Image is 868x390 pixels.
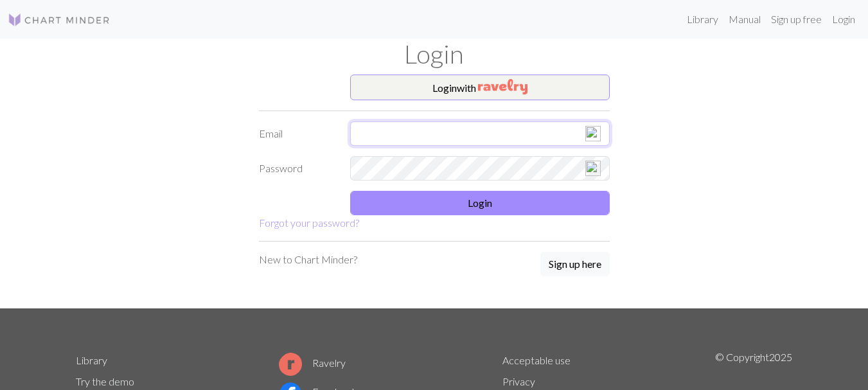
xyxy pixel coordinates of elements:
[478,79,527,94] img: Ravelry
[8,12,111,28] img: Logo
[723,6,766,32] a: Manual
[251,121,343,146] label: Email
[76,354,107,366] a: Library
[76,375,134,387] a: Try the demo
[502,375,535,387] a: Privacy
[279,353,302,376] img: Ravelry logo
[585,161,601,176] img: npw-badge-icon-locked.svg
[251,156,343,181] label: Password
[585,126,601,141] img: npw-badge-icon-locked.svg
[540,252,610,276] button: Sign up here
[68,39,801,69] h1: Login
[259,217,359,229] a: Forgot your password?
[540,252,610,278] a: Sign up here
[350,75,610,100] button: Loginwith
[279,357,346,369] a: Ravelry
[766,6,827,32] a: Sign up free
[350,191,610,215] button: Login
[259,252,357,267] p: New to Chart Minder?
[682,6,723,32] a: Library
[502,354,571,366] a: Acceptable use
[827,6,860,32] a: Login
